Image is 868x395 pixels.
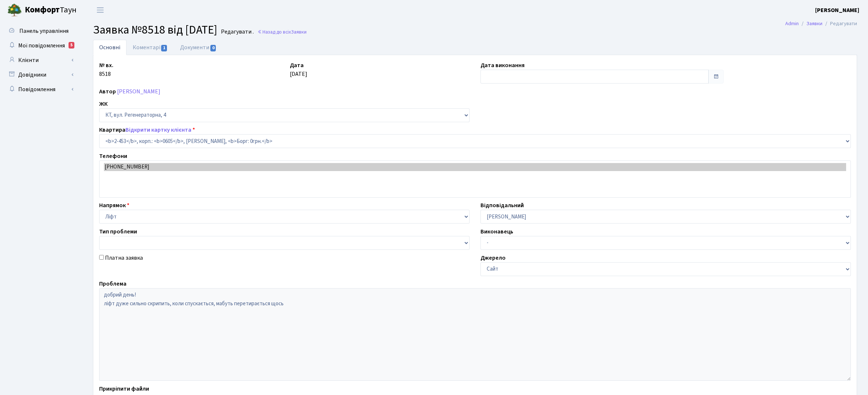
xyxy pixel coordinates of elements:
label: Напрямок [99,201,129,210]
label: Відповідальний [480,201,524,210]
b: [PERSON_NAME] [815,6,859,14]
button: Переключити навігацію [91,4,109,16]
a: Заявки [806,20,822,27]
select: ) [99,134,851,148]
option: [PHONE_NUMBER] [104,163,846,171]
a: Документи [174,40,223,55]
span: Панель управління [19,27,69,35]
a: Панель управління [4,24,77,38]
a: Назад до всіхЗаявки [257,28,307,35]
label: Платна заявка [105,253,143,262]
a: [PERSON_NAME] [815,6,859,15]
label: Дата [290,61,304,70]
a: Клієнти [4,53,77,67]
a: Повідомлення [4,82,77,97]
span: Мої повідомлення [18,42,65,50]
a: Відкрити картку клієнта [125,126,191,134]
span: 1 [161,45,167,51]
label: № вх. [99,61,113,70]
div: 8518 [94,61,284,84]
small: Редагувати . [219,28,254,35]
label: Тип проблеми [99,227,137,236]
label: Квартира [99,125,195,134]
label: Телефони [99,152,127,160]
label: Прикріпити файли [99,384,149,393]
b: Комфорт [25,4,60,16]
a: Коментарі [126,40,174,55]
label: Виконавець [480,227,513,236]
label: Автор [99,87,116,96]
label: Джерело [480,253,506,262]
textarea: добрий день! ліфт дуже сильно скрипить, коли спускається, мабуть перетирається щось [99,288,851,381]
a: [PERSON_NAME] [117,88,160,96]
span: Таун [25,4,77,16]
img: logo.png [7,3,22,18]
label: Проблема [99,279,126,288]
nav: breadcrumb [774,16,868,31]
a: Довідники [4,67,77,82]
label: ЖК [99,100,108,108]
label: Дата виконання [480,61,525,70]
a: Мої повідомлення5 [4,38,77,53]
div: 5 [69,42,74,49]
span: 0 [210,45,216,51]
a: Основні [93,40,126,55]
div: [DATE] [284,61,475,84]
span: Заявки [291,28,307,35]
span: Заявка №8518 від [DATE] [93,22,217,38]
li: Редагувати [822,20,857,28]
a: Admin [785,20,799,27]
